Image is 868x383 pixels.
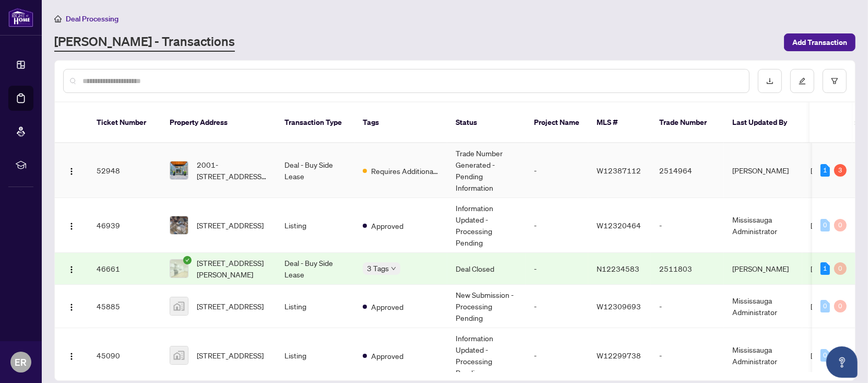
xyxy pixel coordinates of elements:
img: thumbnail-img [170,346,188,364]
span: down [391,266,396,271]
button: Logo [63,298,80,315]
button: filter [823,69,847,93]
button: edit [790,69,814,93]
span: [DATE] [811,264,834,273]
img: thumbnail-img [170,161,188,179]
td: - [526,328,588,383]
td: [PERSON_NAME] [724,253,802,285]
span: edit [799,77,806,85]
span: [STREET_ADDRESS][PERSON_NAME] [197,257,268,280]
img: thumbnail-img [170,297,188,315]
div: 0 [834,219,847,231]
img: Logo [67,303,76,311]
img: Logo [67,352,76,361]
div: 0 [821,219,830,231]
div: 0 [821,349,830,362]
div: 0 [834,300,847,312]
span: [DATE] [811,166,834,175]
td: 45885 [88,285,161,328]
a: [PERSON_NAME] - Transactions [54,33,235,52]
span: N12234583 [597,264,639,273]
span: Requires Additional Docs [371,165,439,177]
td: Mississauga Administrator [724,285,802,328]
th: Transaction Type [276,102,354,143]
span: ER [15,355,27,369]
th: MLS # [588,102,651,143]
td: Information Updated - Processing Pending [447,328,526,383]
div: 0 [834,262,847,275]
td: Listing [276,198,354,253]
td: 46939 [88,198,161,253]
span: Approved [371,350,403,362]
th: Property Address [161,102,276,143]
span: [DATE] [811,220,834,230]
span: W12387112 [597,166,641,175]
div: 3 [834,164,847,177]
td: New Submission - Processing Pending [447,285,526,328]
button: Add Transaction [784,33,855,51]
span: Approved [371,301,403,312]
div: 1 [821,262,830,275]
span: [STREET_ADDRESS] [197,300,264,312]
td: Deal - Buy Side Lease [276,253,354,285]
span: [DATE] [811,351,834,360]
span: download [766,77,774,85]
td: - [651,328,724,383]
td: Mississauga Administrator [724,198,802,253]
img: Logo [67,222,76,230]
td: - [651,285,724,328]
button: Logo [63,347,80,364]
span: [STREET_ADDRESS] [197,219,264,231]
img: thumbnail-img [170,260,188,277]
th: Ticket Number [88,102,161,143]
td: - [651,198,724,253]
span: Approved [371,220,403,231]
span: [STREET_ADDRESS] [197,350,264,361]
td: Information Updated - Processing Pending [447,198,526,253]
td: - [526,198,588,253]
td: [PERSON_NAME] [724,143,802,198]
img: logo [8,8,33,27]
img: Logo [67,265,76,274]
button: Logo [63,162,80,179]
span: W12320464 [597,220,641,230]
td: 46661 [88,253,161,285]
button: Logo [63,217,80,234]
td: - [526,143,588,198]
td: Listing [276,328,354,383]
span: [DATE] [811,301,834,311]
span: Add Transaction [792,34,847,51]
td: Listing [276,285,354,328]
button: Logo [63,260,80,277]
span: filter [831,77,838,85]
img: thumbnail-img [170,216,188,234]
td: Mississauga Administrator [724,328,802,383]
td: 2514964 [651,143,724,198]
td: 45090 [88,328,161,383]
div: 0 [821,300,830,312]
span: Deal Processing [66,14,118,24]
div: 1 [821,164,830,177]
td: Deal Closed [447,253,526,285]
span: W12309693 [597,301,641,311]
span: check-circle [183,256,192,264]
th: Status [447,102,526,143]
span: 2001-[STREET_ADDRESS][PERSON_NAME] [197,159,268,182]
button: Open asap [826,346,858,378]
span: home [54,15,62,22]
th: Last Updated By [724,102,802,143]
th: Tags [354,102,447,143]
td: Deal - Buy Side Lease [276,143,354,198]
th: Trade Number [651,102,724,143]
img: Logo [67,167,76,176]
span: W12299738 [597,351,641,360]
span: 3 Tags [367,262,389,274]
td: 2511803 [651,253,724,285]
button: download [758,69,782,93]
td: Trade Number Generated - Pending Information [447,143,526,198]
th: Project Name [526,102,588,143]
td: - [526,285,588,328]
td: 52948 [88,143,161,198]
td: - [526,253,588,285]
